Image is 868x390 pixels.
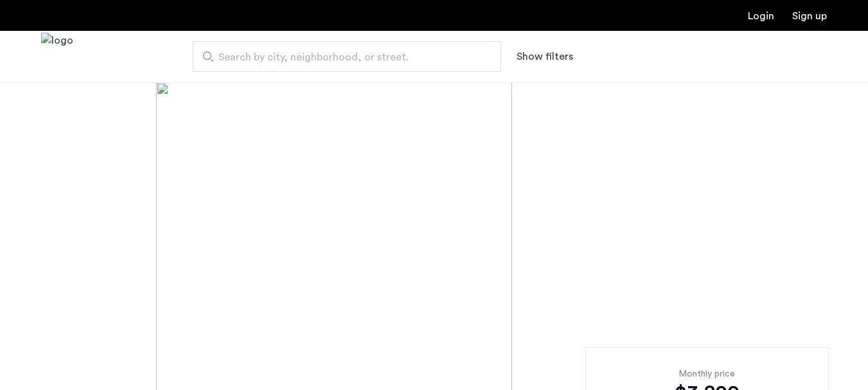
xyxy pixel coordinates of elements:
a: Login [748,11,774,21]
input: Apartment Search [193,41,501,72]
img: logo [41,33,73,81]
a: Registration [792,11,827,21]
a: Cazamio Logo [41,33,73,81]
button: Show or hide filters [517,49,573,64]
div: Monthly price [606,368,808,380]
span: Search by city, neighborhood, or street. [218,49,465,65]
